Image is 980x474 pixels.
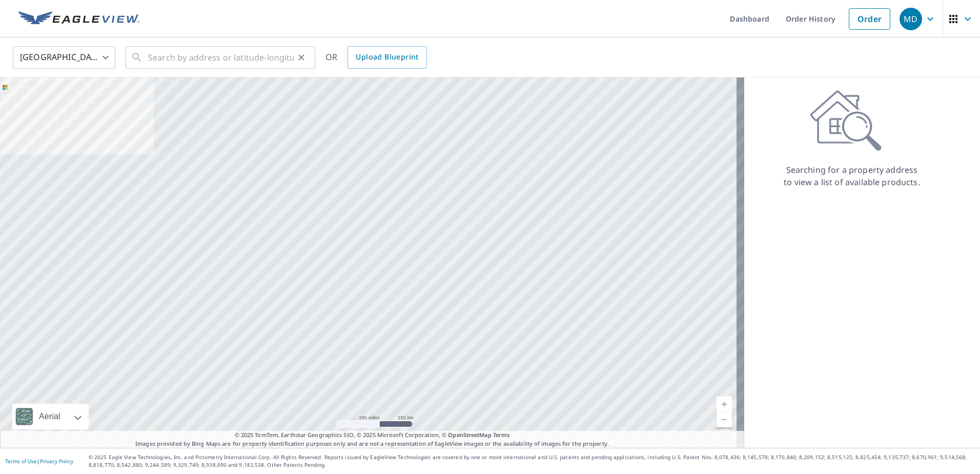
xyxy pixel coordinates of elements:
div: Aerial [12,404,89,429]
a: Terms [493,431,510,439]
p: Searching for a property address to view a list of available products. [783,164,921,188]
p: © 2025 Eagle View Technologies, Inc. and Pictometry International Corp. All Rights Reserved. Repo... [89,453,975,469]
a: Order [849,8,890,30]
span: © 2025 TomTom, Earthstar Geographics SIO, © 2025 Microsoft Corporation, © [235,431,510,440]
a: OpenStreetMap [448,431,491,439]
div: Aerial [36,404,64,429]
a: Current Level 5, Zoom In [717,397,732,412]
div: OR [325,46,427,69]
p: | [5,458,73,464]
span: Upload Blueprint [356,51,418,64]
a: Terms of Use [5,458,37,465]
a: Current Level 5, Zoom Out [717,412,732,427]
img: EV Logo [18,11,139,27]
button: Clear [294,50,309,65]
div: MD [900,8,922,30]
input: Search by address or latitude-longitude [148,43,294,72]
a: Upload Blueprint [348,46,426,69]
div: [GEOGRAPHIC_DATA] [13,43,115,72]
a: Privacy Policy [40,458,73,465]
